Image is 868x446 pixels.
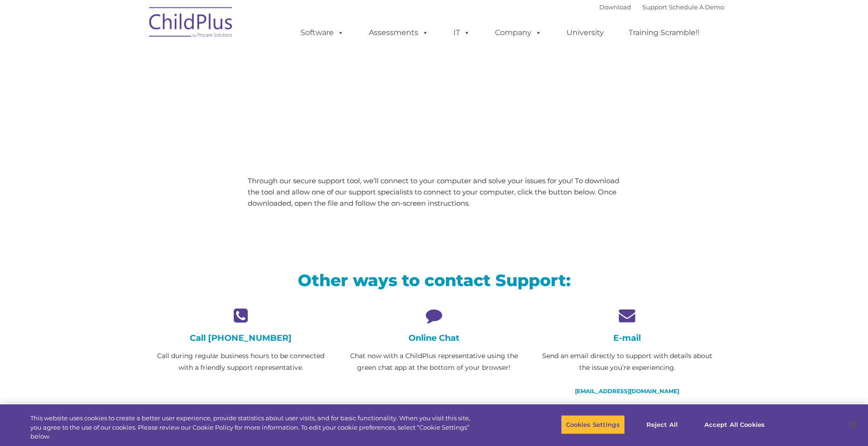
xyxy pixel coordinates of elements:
[151,350,330,374] p: Call during regular business hours to be connected with a friendly support representative.
[599,3,724,11] font: |
[344,333,524,343] h4: Online Chat
[669,3,724,11] a: Schedule A Demo
[344,350,524,374] p: Chat now with a ChildPlus representative using the green chat app at the bottom of your browser!
[557,23,613,42] a: University
[843,414,863,435] button: Close
[619,23,709,42] a: Training Scramble!!
[538,350,717,374] p: Send an email directly to support with details about the issue you’re experiencing.
[151,333,330,343] h4: Call [PHONE_NUMBER]
[291,23,353,42] a: Software
[359,23,438,42] a: Assessments
[144,0,238,47] img: ChildPlus by Procare Solutions
[248,175,620,209] p: Through our secure support tool, we’ll connect to your computer and solve your issues for you! To...
[599,3,631,11] a: Download
[444,23,480,42] a: IT
[538,333,717,343] h4: E-mail
[633,415,691,434] button: Reject All
[151,270,717,291] h2: Other ways to contact Support:
[699,415,770,434] button: Accept All Cookies
[561,415,625,434] button: Cookies Settings
[30,414,477,441] div: This website uses cookies to create a better user experience, provide statistics about user visit...
[486,23,551,42] a: Company
[575,388,679,395] a: [EMAIL_ADDRESS][DOMAIN_NAME]
[151,67,501,96] span: LiveSupport with SplashTop
[642,3,667,11] a: Support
